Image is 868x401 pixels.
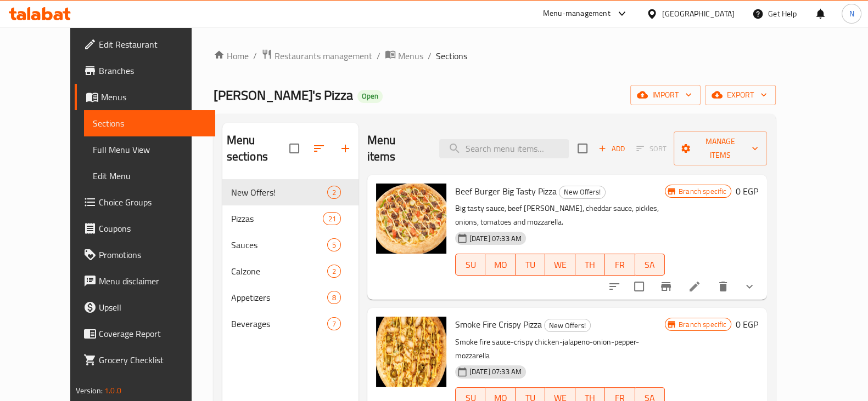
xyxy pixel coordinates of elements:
[231,212,323,225] span: Pizzas
[227,132,289,165] h2: Menu sections
[327,186,341,199] div: items
[214,49,776,63] nav: breadcrumb
[367,132,426,165] h2: Menu items
[455,335,665,363] p: Smoke fire sauce-crispy chicken-jalapeno-onion-pepper-mozzarella
[376,317,446,387] img: Smoke Fire Crispy Pizza
[357,91,383,101] span: Open
[222,284,359,311] div: Appetizers8
[328,319,340,329] span: 7
[101,90,206,104] span: Menus
[439,139,569,158] input: search
[377,49,380,62] li: /
[594,140,629,157] span: Add item
[428,49,432,62] li: /
[710,273,736,300] button: delete
[231,317,327,330] div: Beverages
[398,49,423,62] span: Menus
[84,136,215,163] a: Full Menu View
[75,294,215,320] a: Upsell
[736,273,763,300] button: show more
[222,258,359,284] div: Calzone2
[222,205,359,232] div: Pizzas21
[327,291,341,304] div: items
[705,85,776,105] button: export
[327,317,341,330] div: items
[253,49,257,62] li: /
[559,186,605,198] span: New Offers!
[601,273,628,300] button: sort-choices
[323,214,340,224] span: 21
[93,169,206,182] span: Edit Menu
[630,85,701,105] button: import
[674,186,731,197] span: Branch specific
[327,238,341,251] div: items
[99,38,206,51] span: Edit Restaurant
[93,143,206,156] span: Full Menu View
[75,215,215,242] a: Coupons
[261,49,372,63] a: Restaurants management
[545,254,575,276] button: WE
[662,8,735,20] div: [GEOGRAPHIC_DATA]
[75,84,215,110] a: Menus
[231,291,327,304] span: Appetizers
[222,311,359,337] div: Beverages7
[485,254,515,276] button: MO
[328,293,340,303] span: 8
[328,187,340,198] span: 2
[75,347,215,373] a: Grocery Checklist
[559,186,606,199] div: New Offers!
[76,383,103,398] span: Version:
[629,140,674,157] span: Select section first
[543,7,611,20] div: Menu-management
[849,8,854,20] span: N
[605,254,635,276] button: FR
[544,319,591,332] div: New Offers!
[75,242,215,268] a: Promotions
[222,175,359,341] nav: Menu sections
[231,238,327,251] span: Sauces
[640,257,660,273] span: SA
[639,88,692,102] span: import
[653,273,679,300] button: Branch-specific-item
[75,268,215,294] a: Menu disclaimer
[516,254,545,276] button: TU
[231,265,327,278] span: Calzone
[327,265,341,278] div: items
[328,240,340,250] span: 5
[332,135,359,162] button: Add section
[231,186,327,199] span: New Offers!
[328,266,340,277] span: 2
[99,64,206,77] span: Branches
[465,233,526,244] span: [DATE] 07:33 AM
[99,274,206,288] span: Menu disclaimer
[84,110,215,136] a: Sections
[104,383,121,398] span: 1.0.0
[222,179,359,205] div: New Offers!2
[455,183,557,199] span: Beef Burger Big Tasty Pizza
[490,257,511,273] span: MO
[357,90,383,103] div: Open
[520,257,541,273] span: TU
[93,117,206,130] span: Sections
[214,83,353,107] span: [PERSON_NAME]'s Pizza
[436,49,467,62] span: Sections
[550,257,570,273] span: WE
[628,275,651,298] span: Select to update
[99,301,206,314] span: Upsell
[609,257,630,273] span: FR
[283,137,306,160] span: Select all sections
[575,254,605,276] button: TH
[571,137,594,160] span: Select section
[674,319,731,330] span: Branch specific
[323,212,340,225] div: items
[460,257,481,273] span: SU
[75,58,215,84] a: Branches
[306,135,332,162] span: Sort sections
[465,366,526,377] span: [DATE] 07:33 AM
[99,327,206,340] span: Coverage Report
[376,184,446,254] img: Beef Burger Big Tasty Pizza
[688,280,701,293] a: Edit menu item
